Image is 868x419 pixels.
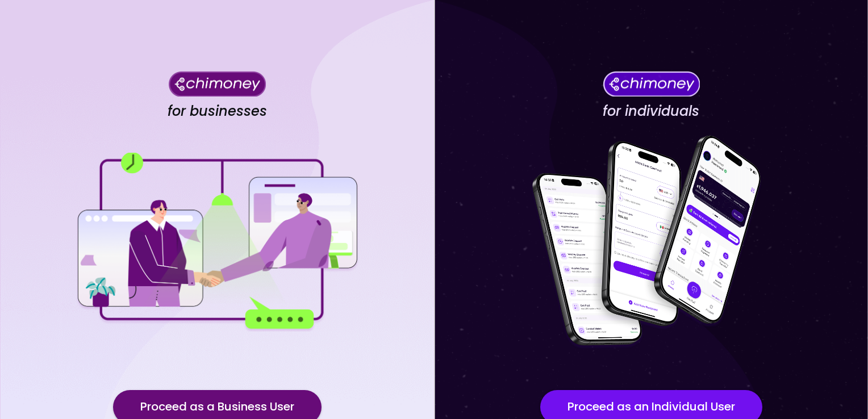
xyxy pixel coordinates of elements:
[168,103,267,120] h4: for businesses
[169,71,266,97] img: Chimoney for businesses
[603,71,700,97] img: Chimoney for individuals
[75,153,359,332] img: for businesses
[509,129,793,356] img: for individuals
[603,103,699,120] h4: for individuals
